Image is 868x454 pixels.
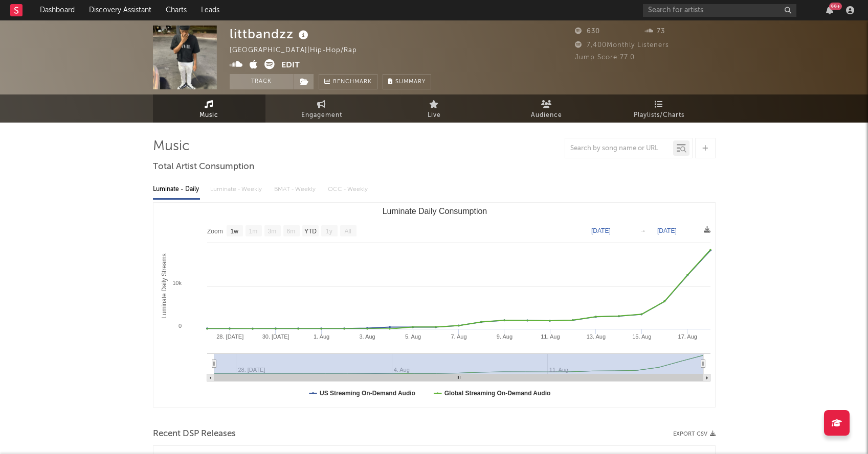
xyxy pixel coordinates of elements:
text: 0 [178,323,181,329]
text: 11. Aug [541,333,560,340]
span: Total Artist Consumption [153,161,254,173]
span: Audience [531,109,562,122]
text: 1. Aug [314,333,329,340]
a: Audience [491,94,603,123]
div: Luminate - Daily [153,181,200,198]
text: 3m [268,228,276,235]
text: Luminate Daily Streams [160,253,167,318]
span: Benchmark [333,76,372,88]
span: Jump Score: 77.0 [575,54,635,61]
svg: Luminate Daily Consumption [153,203,716,407]
a: Music [153,94,265,123]
text: 13. Aug [586,333,605,340]
div: 99 + [829,3,842,10]
text: 1m [249,228,257,235]
span: Live [428,109,441,122]
text: [DATE] [657,227,677,234]
text: Zoom [207,228,223,235]
span: 73 [645,28,665,35]
text: [DATE] [591,227,611,234]
span: 630 [575,28,600,35]
text: 30. [DATE] [262,333,289,340]
text: US Streaming On-Demand Audio [320,390,415,397]
a: Live [378,94,491,123]
div: [GEOGRAPHIC_DATA] | Hip-Hop/Rap [230,44,381,57]
button: Track [230,74,294,89]
span: Recent DSP Releases [153,428,236,440]
a: Playlists/Charts [603,94,716,123]
text: 15. Aug [632,333,651,340]
input: Search for artists [643,4,796,17]
button: Summary [383,74,431,89]
text: All [344,228,351,235]
div: littbandzz [230,26,311,42]
text: 1y [326,228,332,235]
a: Engagement [265,94,378,123]
text: 28. [DATE] [216,333,243,340]
text: 5. Aug [405,333,420,340]
text: 7. Aug [451,333,466,340]
text: 9. Aug [496,333,512,340]
text: YTD [304,228,316,235]
text: 6m [286,228,295,235]
text: 17. Aug [678,333,697,340]
text: Global Streaming On-Demand Audio [444,390,550,397]
span: Playlists/Charts [634,109,684,122]
a: Benchmark [319,74,377,89]
input: Search by song name or URL [565,145,673,153]
button: Edit [281,59,300,72]
span: Summary [395,79,426,85]
span: 7,400 Monthly Listeners [575,42,669,49]
span: Music [199,109,218,122]
button: Export CSV [673,431,716,437]
text: → [640,227,646,234]
text: Luminate Daily Consumption [382,207,487,216]
text: 10k [172,280,182,286]
text: 3. Aug [359,333,375,340]
span: Engagement [301,109,342,122]
text: 1w [230,228,238,235]
button: 99+ [826,6,833,14]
